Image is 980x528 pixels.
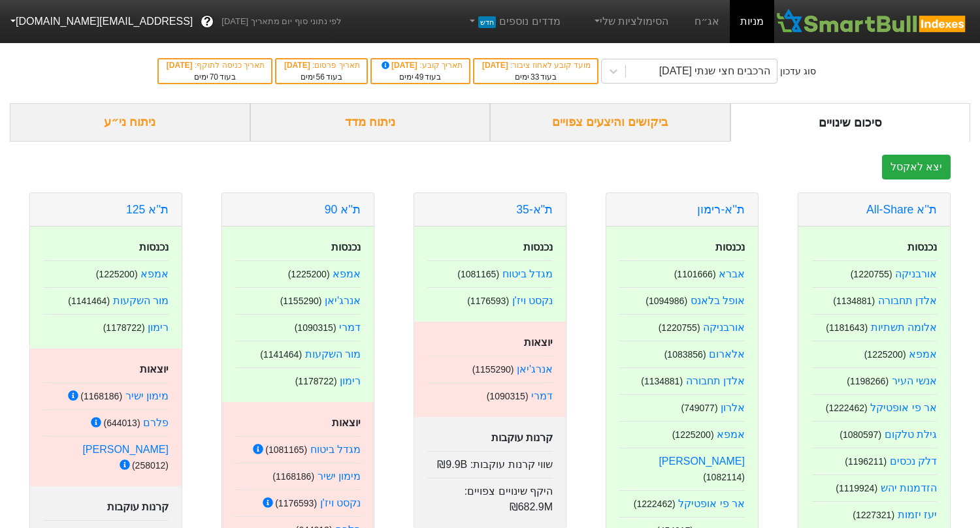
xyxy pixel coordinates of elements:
[871,322,937,333] a: אלומה תשתיות
[691,295,745,306] a: אופל בלאנס
[316,72,325,82] span: 56
[167,61,195,70] span: [DATE]
[717,429,745,440] a: אמפא
[885,429,937,440] a: גילת טלקום
[721,402,745,413] a: אלרון
[165,59,265,71] div: תאריך כניסה לתוקף :
[472,364,514,375] small: ( 1155290 )
[132,460,169,471] small: ( 258012 )
[318,471,361,482] a: מימון ישיר
[512,295,553,306] a: נקסט ויז'ן
[491,432,553,443] strong: קרנות עוקבות
[140,268,169,279] a: אמפא
[517,364,553,375] a: אנרג'יאן
[140,364,169,375] strong: יוצאות
[882,155,951,179] button: יצא לאקסל
[340,375,361,386] a: רימון
[148,322,169,333] a: רימון
[332,417,361,428] strong: יוצאות
[467,296,509,306] small: ( 1176593 )
[280,296,322,306] small: ( 1155290 )
[82,444,169,455] a: [PERSON_NAME]
[878,295,937,306] a: אלדן תחבורה
[780,65,816,78] div: סוג עדכון
[836,483,877,493] small: ( 1119924 )
[678,498,745,509] a: אר פי אופטיקל
[659,322,700,333] small: ( 1220755 )
[524,337,553,348] strong: יוצאות
[870,402,937,413] a: אר פי אופטיקל
[898,509,937,520] a: יעז יזמות
[674,269,716,279] small: ( 1101666 )
[80,391,122,401] small: ( 1168186 )
[681,403,717,413] small: ( 749077 )
[125,390,169,401] a: מימון ישיר
[437,459,467,470] span: ₪9.9B
[890,456,937,467] a: דלק נכסים
[204,13,211,31] span: ?
[481,59,591,71] div: מועד קובע לאחוז ציבור :
[531,390,553,401] a: דמרי
[826,322,868,333] small: ( 1181643 )
[502,268,553,279] a: מגדל ביטוח
[462,8,566,35] a: מדדים נוספיםחדש
[427,478,553,515] div: היקף שינויים צפויים :
[325,295,361,306] a: אנרג'יאן
[283,71,360,83] div: בעוד ימים
[881,482,937,493] a: הזדמנות יהש
[847,376,889,386] small: ( 1198266 )
[909,349,937,360] a: אמפא
[68,296,110,306] small: ( 1141464 )
[510,501,553,512] span: ₪682.9M
[587,8,674,35] a: הסימולציות שלי
[719,268,745,279] a: אברא
[10,103,250,142] div: ניתוח ני״ע
[457,269,499,279] small: ( 1081165 )
[672,429,714,440] small: ( 1225200 )
[333,268,361,279] a: אמפא
[659,456,745,467] a: [PERSON_NAME]
[523,241,553,253] strong: נכנסות
[320,497,361,508] a: נקסט ויז'ן
[853,510,894,520] small: ( 1227321 )
[221,15,341,28] span: לפי נתוני סוף יום מתאריך [DATE]
[288,269,330,279] small: ( 1225200 )
[851,269,892,279] small: ( 1220755 )
[833,296,875,306] small: ( 1134881 )
[143,417,169,428] a: פלרם
[481,71,591,83] div: בעוד ימים
[126,203,169,216] a: ת''א 125
[641,376,683,386] small: ( 1134881 )
[703,472,745,482] small: ( 1082114 )
[275,498,317,508] small: ( 1176593 )
[715,241,745,253] strong: נכנסות
[907,241,937,253] strong: נכנסות
[265,444,307,455] small: ( 1081165 )
[272,471,314,482] small: ( 1168186 )
[295,376,337,386] small: ( 1178722 )
[325,203,361,216] a: ת''א 90
[634,499,676,509] small: ( 1222462 )
[659,63,771,79] div: הרכבים חצי שנתי [DATE]
[283,59,360,71] div: תאריך פרסום :
[845,456,887,467] small: ( 1196211 )
[310,444,361,455] a: מגדל ביטוח
[826,403,868,413] small: ( 1222462 )
[864,349,906,360] small: ( 1225200 )
[284,61,312,70] span: [DATE]
[840,429,881,440] small: ( 1080597 )
[96,269,138,279] small: ( 1225200 )
[709,349,745,360] a: אלארום
[260,349,302,360] small: ( 1141464 )
[703,322,745,333] a: אורבניקה
[250,103,491,142] div: ניתוח מדד
[487,391,529,401] small: ( 1090315 )
[295,322,336,333] small: ( 1090315 )
[103,418,140,428] small: ( 644013 )
[516,203,553,216] a: ת"א-35
[331,241,361,253] strong: נכנסות
[697,203,745,216] a: ת''א-רימון
[482,61,510,70] span: [DATE]
[415,72,423,82] span: 49
[531,72,539,82] span: 33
